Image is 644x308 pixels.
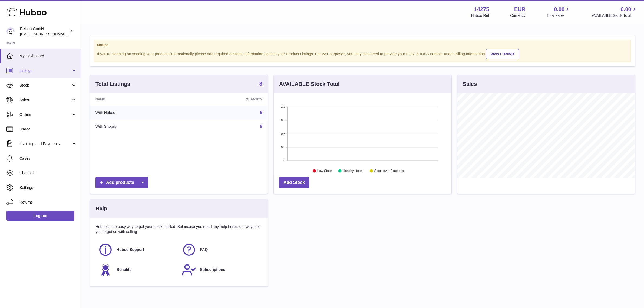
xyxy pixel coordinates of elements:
[97,42,628,48] strong: Notice
[374,169,404,173] text: Stock over 2 months
[281,146,285,149] text: 0.3
[90,93,186,106] th: Name
[547,6,571,18] a: 0.00 Total sales
[283,159,285,162] text: 0
[95,177,148,188] a: Add products
[19,156,77,161] span: Cases
[547,13,571,18] span: Total sales
[317,169,332,173] text: Low Stock
[510,13,526,18] div: Currency
[117,267,131,272] span: Benefits
[259,81,262,86] strong: 8
[19,127,77,132] span: Usage
[474,6,489,13] strong: 14275
[6,27,15,35] img: internalAdmin-14275@internal.huboo.com
[19,97,71,103] span: Sales
[95,80,130,88] h3: Total Listings
[200,267,225,272] span: Subscriptions
[182,263,260,277] a: Subscriptions
[20,32,80,36] span: [EMAIL_ADDRESS][DOMAIN_NAME]
[592,13,638,18] span: AVAILABLE Stock Total
[200,247,208,252] span: FAQ
[279,80,339,88] h3: AVAILABLE Stock Total
[260,124,262,129] a: 8
[117,247,144,252] span: Huboo Support
[281,132,285,135] text: 0.6
[592,6,638,18] a: 0.00 AVAILABLE Stock Total
[19,54,77,59] span: My Dashboard
[98,243,176,257] a: Huboo Support
[19,112,71,117] span: Orders
[486,49,519,59] a: View Listings
[186,93,268,106] th: Quantity
[20,26,69,37] div: Relcha GmbH
[471,13,489,18] div: Huboo Ref
[182,243,260,257] a: FAQ
[19,141,71,146] span: Invoicing and Payments
[19,200,77,205] span: Returns
[95,205,107,212] h3: Help
[281,119,285,122] text: 0.9
[19,185,77,190] span: Settings
[279,177,309,188] a: Add Stock
[90,120,186,134] td: With Shopify
[281,105,285,108] text: 1.2
[90,106,186,120] td: With Huboo
[514,6,526,13] strong: EUR
[259,81,262,87] a: 8
[621,6,631,13] span: 0.00
[95,224,262,234] p: Huboo is the easy way to get your stock fulfilled. But incase you need any help here's our ways f...
[19,171,77,176] span: Channels
[260,110,262,115] a: 8
[6,211,74,221] a: Log out
[19,83,71,88] span: Stock
[463,80,477,88] h3: Sales
[98,263,176,277] a: Benefits
[554,6,565,13] span: 0.00
[343,169,362,173] text: Healthy stock
[97,48,628,59] div: If you're planning on sending your products internationally please add required customs informati...
[19,68,71,73] span: Listings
